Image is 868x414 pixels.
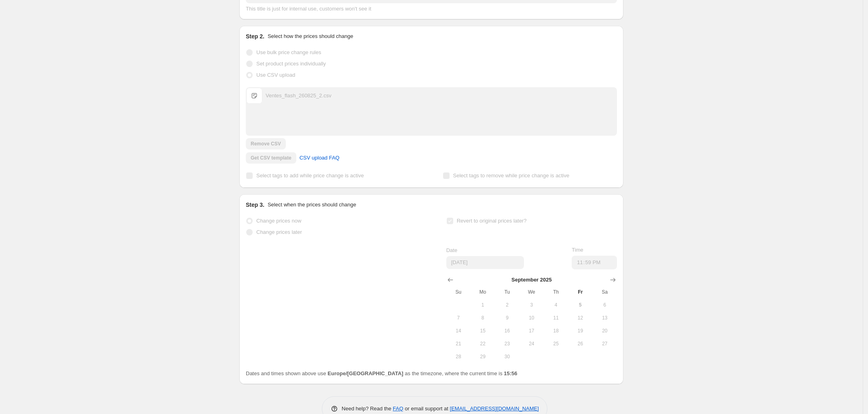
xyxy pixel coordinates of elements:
[446,311,471,324] button: Sunday September 7 2025
[520,337,544,350] button: Wednesday September 24 2025
[471,286,495,298] th: Monday
[471,350,495,363] button: Monday September 29 2025
[547,289,565,295] span: Th
[471,311,495,324] button: Monday September 8 2025
[295,151,344,164] a: CSV upload FAQ
[393,406,403,412] a: FAQ
[474,353,492,360] span: 29
[523,340,541,347] span: 24
[474,328,492,334] span: 15
[474,289,492,295] span: Mo
[268,201,356,209] p: Select when the prices should change
[342,406,393,412] span: Need help? Read the
[495,298,519,311] button: Tuesday September 2 2025
[593,298,617,311] button: Saturday September 6 2025
[300,154,340,162] span: CSV upload FAQ
[498,302,516,308] span: 2
[471,337,495,350] button: Monday September 22 2025
[256,49,321,55] span: Use bulk price change rules
[596,315,614,321] span: 13
[446,256,524,269] input: 9/5/2025
[498,289,516,295] span: Tu
[547,328,565,334] span: 18
[246,370,517,376] span: Dates and times shown above use as the timezone, where the current time is
[246,201,264,209] h2: Step 3.
[403,406,450,412] span: or email support at
[495,324,519,337] button: Tuesday September 16 2025
[571,289,589,295] span: Fr
[256,172,364,179] span: Select tags to add while price change is active
[256,229,302,235] span: Change prices later
[450,340,467,347] span: 21
[520,324,544,337] button: Wednesday September 17 2025
[571,340,589,347] span: 26
[568,337,592,350] button: Friday September 26 2025
[544,337,568,350] button: Thursday September 25 2025
[593,311,617,324] button: Saturday September 13 2025
[450,353,467,360] span: 28
[607,274,619,286] button: Show next month, October 2025
[450,289,467,295] span: Su
[523,328,541,334] span: 17
[544,298,568,311] button: Thursday September 4 2025
[471,324,495,337] button: Monday September 15 2025
[596,302,614,308] span: 6
[446,324,471,337] button: Sunday September 14 2025
[471,298,495,311] button: Monday September 1 2025
[474,340,492,347] span: 22
[593,324,617,337] button: Saturday September 20 2025
[544,324,568,337] button: Thursday September 18 2025
[445,274,456,286] button: Show previous month, August 2025
[572,256,617,269] input: 12:00
[504,370,517,376] b: 15:56
[495,337,519,350] button: Tuesday September 23 2025
[544,286,568,298] th: Thursday
[523,315,541,321] span: 10
[498,353,516,360] span: 30
[474,315,492,321] span: 8
[568,324,592,337] button: Friday September 19 2025
[495,311,519,324] button: Tuesday September 9 2025
[523,289,541,295] span: We
[520,286,544,298] th: Wednesday
[568,311,592,324] button: Friday September 12 2025
[457,218,527,224] span: Revert to original prices later?
[246,6,371,12] span: This title is just for internal use, customers won't see it
[498,328,516,334] span: 16
[256,61,326,67] span: Set product prices individually
[544,311,568,324] button: Thursday September 11 2025
[453,172,570,179] span: Select tags to remove while price change is active
[568,286,592,298] th: Friday
[523,302,541,308] span: 3
[495,286,519,298] th: Tuesday
[520,311,544,324] button: Wednesday September 10 2025
[593,337,617,350] button: Saturday September 27 2025
[596,289,614,295] span: Sa
[495,350,519,363] button: Tuesday September 30 2025
[571,315,589,321] span: 12
[246,32,264,40] h2: Step 2.
[572,247,583,253] span: Time
[450,406,539,412] a: [EMAIL_ADDRESS][DOMAIN_NAME]
[547,340,565,347] span: 25
[596,328,614,334] span: 20
[593,286,617,298] th: Saturday
[256,218,301,224] span: Change prices now
[446,286,471,298] th: Sunday
[446,337,471,350] button: Sunday September 21 2025
[571,302,589,308] span: 5
[450,328,467,334] span: 14
[596,340,614,347] span: 27
[547,302,565,308] span: 4
[474,302,492,308] span: 1
[571,328,589,334] span: 19
[547,315,565,321] span: 11
[266,92,332,100] div: Ventes_flash_260825_2.csv
[498,340,516,347] span: 23
[327,370,403,376] b: Europe/[GEOGRAPHIC_DATA]
[446,247,457,253] span: Date
[568,298,592,311] button: Today Friday September 5 2025
[446,350,471,363] button: Sunday September 28 2025
[268,32,353,40] p: Select how the prices should change
[256,72,295,78] span: Use CSV upload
